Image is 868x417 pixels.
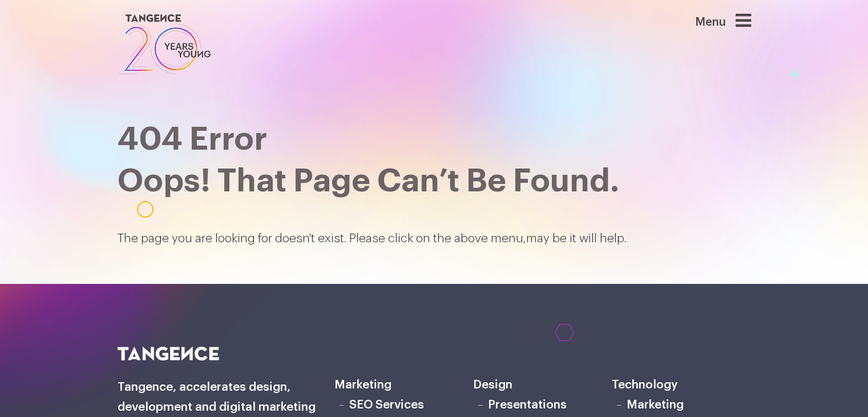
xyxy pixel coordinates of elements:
a: Presentations [488,399,567,411]
h6: Technology [612,375,750,395]
img: logo SVG [118,11,212,77]
span: 404 Error Oops! That page can’t be found. [118,123,619,197]
p: The page you are looking for doesn't exist. Please click on the above menu,may be it will help. [118,230,751,248]
h6: Design [473,375,612,395]
a: SEO Services [349,399,424,411]
h6: Marketing [334,375,473,395]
